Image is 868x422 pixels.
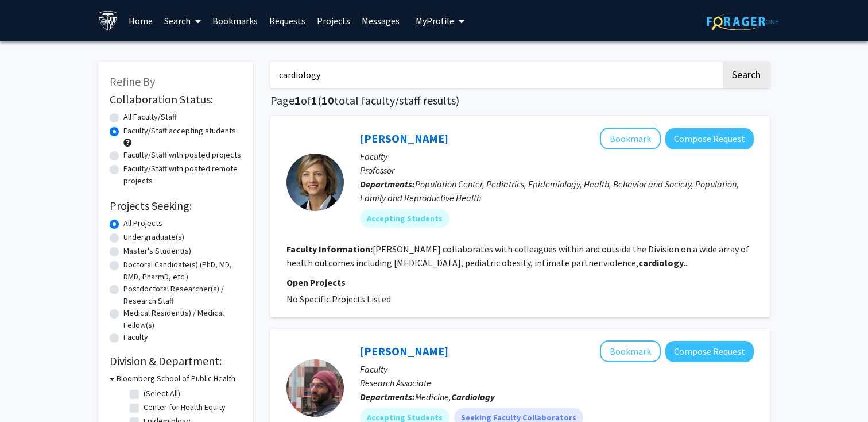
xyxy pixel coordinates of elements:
button: Compose Request to Kyriakos Papanicolaou [665,341,754,362]
fg-read-more: [PERSON_NAME] collaborates with colleagues within and outside the Division on a wide array of hea... [286,243,749,268]
a: [PERSON_NAME] [360,344,448,358]
label: Faculty/Staff accepting students [123,125,236,137]
a: Requests [263,1,311,41]
a: Messages [356,1,405,41]
span: 10 [321,93,334,108]
label: Medical Resident(s) / Medical Fellow(s) [123,307,242,331]
h3: Bloomberg School of Public Health [117,373,235,385]
p: Open Projects [286,275,754,289]
span: Population Center, Pediatrics, Epidemiology, Health, Behavior and Society, Population, Family and... [360,178,739,204]
h2: Collaboration Status: [110,93,242,106]
h2: Division & Department: [110,354,242,368]
label: (Select All) [144,388,180,400]
img: Johns Hopkins University Logo [98,11,118,31]
mat-chip: Accepting Students [360,209,449,228]
b: Cardiology [451,391,495,402]
label: All Projects [123,217,162,229]
p: Faculty [360,149,754,163]
b: Faculty Information: [286,243,373,255]
a: Search [158,1,207,41]
p: Research Associate [360,376,754,390]
label: Faculty [123,331,148,343]
label: Master's Student(s) [123,245,191,257]
span: 1 [294,93,301,108]
a: Projects [311,1,356,41]
label: Faculty/Staff with posted projects [123,149,241,161]
button: Search [723,62,770,88]
button: Compose Request to Jacky Jennings [665,128,754,149]
span: 1 [311,93,317,108]
span: No Specific Projects Listed [286,293,391,305]
a: Home [123,1,158,41]
span: Refine By [110,74,155,89]
img: ForagerOne Logo [707,13,778,30]
iframe: Chat [9,370,49,413]
h2: Projects Seeking: [110,199,242,213]
span: Medicine, [415,391,495,402]
button: Add Kyriakos Papanicolaou to Bookmarks [600,340,661,362]
input: Search Keywords [270,62,721,88]
label: All Faculty/Staff [123,111,177,123]
h1: Page of ( total faculty/staff results) [270,94,770,108]
b: cardiology [638,257,684,268]
label: Postdoctoral Researcher(s) / Research Staff [123,283,242,307]
b: Departments: [360,391,415,402]
label: Undergraduate(s) [123,231,184,243]
label: Faculty/Staff with posted remote projects [123,163,242,187]
span: My Profile [416,15,454,26]
b: Departments: [360,178,415,190]
a: Bookmarks [207,1,263,41]
p: Professor [360,163,754,177]
button: Add Jacky Jennings to Bookmarks [600,128,661,149]
label: Doctoral Candidate(s) (PhD, MD, DMD, PharmD, etc.) [123,259,242,283]
label: Center for Health Equity [144,401,226,413]
a: [PERSON_NAME] [360,131,448,145]
p: Faculty [360,362,754,376]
